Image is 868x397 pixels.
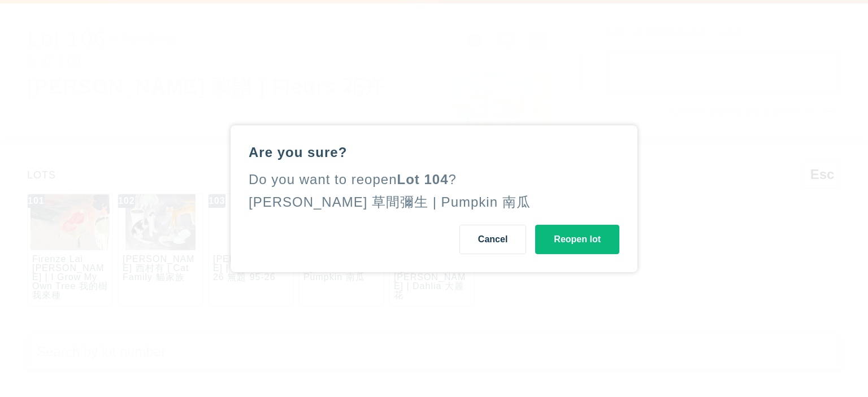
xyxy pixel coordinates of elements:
button: Reopen lot [535,225,619,254]
div: Are you sure? [249,143,619,162]
div: Do you want to reopen ? [249,171,619,189]
div: [PERSON_NAME] 草間彌生 | Pumpkin 南瓜 [249,194,531,210]
button: Cancel [459,225,526,254]
span: Lot 104 [397,172,449,187]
